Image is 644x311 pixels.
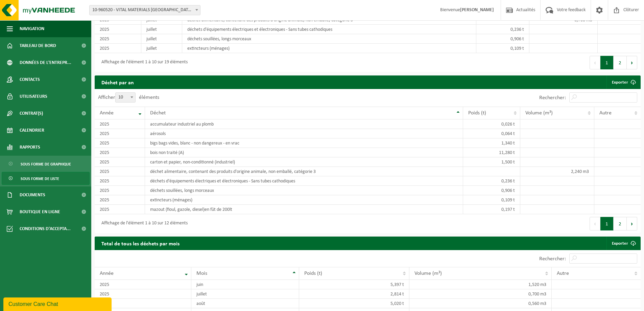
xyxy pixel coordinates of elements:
td: 2025 [95,186,145,195]
span: Année [100,271,114,276]
span: Volume (m³) [525,110,553,116]
strong: [PERSON_NAME] [460,7,494,13]
td: accumulateur industriel au plomb [145,119,463,129]
div: Affichage de l'élément 1 à 10 sur 12 éléments [98,218,188,230]
span: Conditions d'accepta... [20,220,71,237]
td: 0,560 m3 [409,299,552,308]
td: 0,236 t [463,176,520,186]
button: 1 [600,56,614,69]
label: Afficher éléments [98,95,159,100]
td: 2025 [95,119,145,129]
td: déchets d'équipements électriques et électroniques - Sans tubes cathodiques [145,176,463,186]
td: 2025 [95,289,191,299]
a: Sous forme de liste [2,172,90,185]
td: 2,240 m3 [520,167,594,176]
td: juillet [191,289,299,299]
td: carton et papier, non-conditionné (industriel) [145,157,463,167]
span: Rapports [20,139,40,156]
span: Année [100,110,114,116]
a: Sous forme de graphique [2,157,90,170]
td: 2,814 t [299,289,409,299]
button: Previous [590,56,600,69]
td: mazout (fioul, gazole, diesel)en fût de 200lt [145,205,463,214]
span: Sous forme de liste [21,172,59,185]
td: 2025 [95,25,141,34]
td: 1,340 t [463,138,520,148]
span: Données de l'entrepr... [20,54,71,71]
td: 2025 [95,157,145,167]
td: 5,397 t [299,280,409,289]
td: 2025 [95,167,145,176]
span: Autre [599,110,612,116]
td: juin [191,280,299,289]
td: 2025 [95,280,191,289]
span: Contrat(s) [20,105,43,122]
span: Boutique en ligne [20,203,60,220]
td: 0,236 t [476,25,529,34]
button: 1 [600,217,614,230]
span: 10-960520 - VITAL MATERIALS BELGIUM S.A. - TILLY [89,5,200,15]
td: déchet alimentaire, contenant des produits d'origine animale, non emballé, catégorie 3 [145,167,463,176]
td: juillet [141,44,182,53]
span: Sous forme de graphique [21,158,71,171]
td: 2025 [95,138,145,148]
div: Affichage de l'élément 1 à 10 sur 19 éléments [98,57,188,69]
td: 5,020 t [299,299,409,308]
td: 0,197 t [463,205,520,214]
td: 0,109 t [476,44,529,53]
span: Calendrier [20,122,44,139]
span: Contacts [20,71,40,88]
span: Déchet [150,110,166,116]
td: déchets souillées, longs morceaux [182,34,477,44]
span: Tableau de bord [20,37,56,54]
td: 0,906 t [463,186,520,195]
a: Exporter [606,237,640,250]
td: 0,700 m3 [409,289,552,299]
td: 0,109 t [463,195,520,205]
span: Poids (t) [468,110,486,116]
td: 1,500 t [463,157,520,167]
td: bois non traité (A) [145,148,463,157]
span: Documents [20,186,45,203]
td: 0,906 t [476,34,529,44]
td: 2025 [95,148,145,157]
button: 2 [614,217,627,230]
span: 10-960520 - VITAL MATERIALS BELGIUM S.A. - TILLY [90,5,200,15]
td: bigs bags vides, blanc - non dangereux - en vrac [145,138,463,148]
h2: Total de tous les déchets par mois [95,237,186,250]
td: 2025 [95,176,145,186]
td: déchets d'équipements électriques et électroniques - Sans tubes cathodiques [182,25,477,34]
span: Volume (m³) [414,271,442,276]
td: déchets souillées, longs morceaux [145,186,463,195]
label: Rechercher: [539,95,566,101]
a: Exporter [606,75,640,89]
button: Next [627,56,637,69]
td: 0,064 t [463,129,520,138]
td: 1,520 m3 [409,280,552,289]
td: 2025 [95,195,145,205]
td: 2025 [95,44,141,53]
td: 2025 [95,129,145,138]
td: août [191,299,299,308]
td: aérosols [145,129,463,138]
button: Previous [590,217,600,230]
td: juillet [141,25,182,34]
label: Rechercher: [539,256,566,262]
td: 2025 [95,205,145,214]
span: Navigation [20,20,44,37]
td: juillet [141,34,182,44]
span: Utilisateurs [20,88,47,105]
td: 0,026 t [463,119,520,129]
span: Poids (t) [304,271,322,276]
h2: Déchet par an [95,75,141,89]
button: Next [627,217,637,230]
span: Mois [196,271,207,276]
td: 2025 [95,299,191,308]
td: 11,280 t [463,148,520,157]
iframe: chat widget [3,296,113,311]
td: extincteurs (ménages) [145,195,463,205]
span: 10 [116,93,135,102]
td: extincteurs (ménages) [182,44,477,53]
span: 10 [115,92,136,103]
